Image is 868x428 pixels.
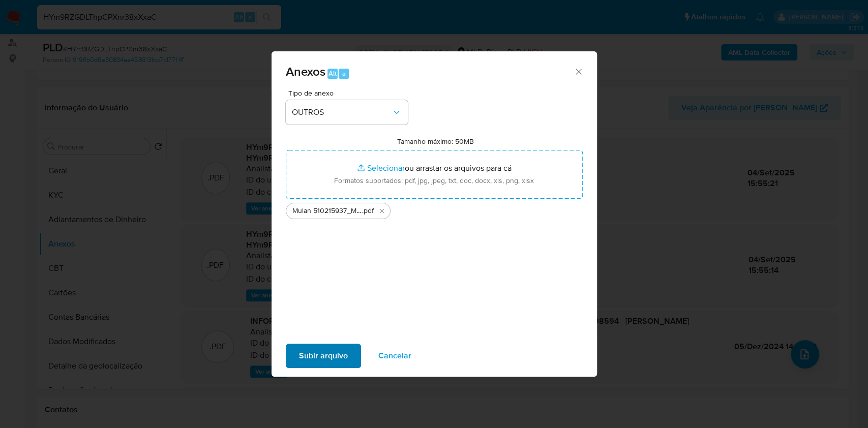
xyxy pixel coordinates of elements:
[376,205,388,217] button: Excluir Mulan 510215937_Monica Dos Santos Almeida de Azevedo 2025_09_02_15_03_46.pdf
[365,344,425,368] button: Cancelar
[362,206,374,216] span: .pdf
[286,344,361,368] button: Subir arquivo
[286,63,325,80] span: Anexos
[288,89,410,97] span: Tipo de anexo
[342,69,346,78] span: a
[292,206,362,216] span: Mulan 510215937_Monica [PERSON_NAME] 2025_09_02_15_03_46
[378,345,411,367] span: Cancelar
[299,345,348,367] span: Subir arquivo
[328,69,337,78] span: Alt
[292,107,392,117] span: OUTROS
[397,137,474,146] label: Tamanho máximo: 50MB
[286,100,408,125] button: OUTROS
[574,67,583,76] button: Fechar
[286,199,583,219] ul: Arquivos selecionados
